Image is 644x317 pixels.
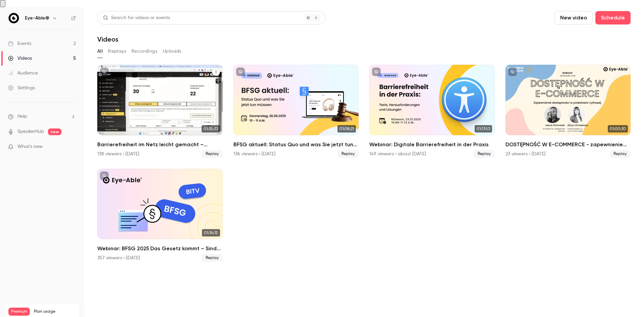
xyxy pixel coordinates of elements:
[100,67,109,76] button: unpublished
[236,67,245,76] button: unpublished
[97,169,223,262] a: 01:34:15Webinar: BFSG 2025 Das Gesetz kommt – Sind Sie bereit?357 viewers • [DATE]Replay
[17,113,27,120] span: Help
[508,67,517,76] button: unpublished
[505,65,631,158] li: DOSTĘPNOŚĆ W E-COMMERCE - zapewnienie dostępności w przestrzeni cyfrowej
[595,11,631,24] button: Schedule
[97,141,223,149] h2: Barrierefreiheit im Netz leicht gemacht – Vorteile für Non-Profits
[97,35,118,43] h1: Videos
[97,65,631,262] ul: Videos
[202,150,223,158] span: Replay
[97,65,223,158] li: Barrierefreiheit im Netz leicht gemacht – Vorteile für Non-Profits
[108,46,126,57] button: Replays
[474,150,495,158] span: Replay
[233,65,359,158] li: BFSG aktuell: Status Quo und was Sie jetzt tun müssen
[8,40,31,47] div: Events
[233,65,359,158] a: 01:08:21BFSG aktuell: Status Quo und was Sie jetzt tun müssen136 viewers • [DATE]Replay
[233,151,275,157] div: 136 viewers • [DATE]
[369,65,495,158] li: Webinar: Digitale Barrierefreiheit in der Praxis
[97,65,223,158] a: 01:35:33Barrierefreiheit im Netz leicht gemacht – Vorteile für Non-Profits138 viewers • [DATE]Replay
[608,125,628,133] span: 01:00:30
[233,141,359,149] h2: BFSG aktuell: Status Quo und was Sie jetzt tun müssen
[372,67,381,76] button: unpublished
[337,150,359,158] span: Replay
[202,229,220,236] span: 01:34:15
[97,245,223,253] h2: Webinar: BFSG 2025 Das Gesetz kommt – Sind Sie bereit?
[17,128,44,135] a: SpeakerHub
[103,14,170,21] div: Search for videos or events
[100,171,109,180] button: unpublished
[131,46,157,57] button: Recordings
[609,150,631,158] span: Replay
[8,113,76,120] li: help-dropdown-opener
[97,255,140,261] div: 357 viewers • [DATE]
[97,46,103,57] button: All
[505,151,545,157] div: 23 viewers • [DATE]
[8,55,32,62] div: Videos
[202,254,223,262] span: Replay
[68,144,76,150] iframe: Noticeable Trigger
[34,309,75,314] span: Plan usage
[8,85,35,91] div: Settings
[8,13,19,23] img: Eye-Able®
[25,15,49,21] h6: Eye-Able®
[163,46,181,57] button: Uploads
[97,151,139,157] div: 138 viewers • [DATE]
[337,125,356,133] span: 01:08:21
[8,308,30,316] span: Premium
[505,65,631,158] a: 01:00:30DOSTĘPNOŚĆ W E-COMMERCE - zapewnienie dostępności w przestrzeni cyfrowej23 viewers • [DAT...
[369,141,495,149] h2: Webinar: Digitale Barrierefreiheit in der Praxis
[202,125,220,133] span: 01:35:33
[48,128,61,135] span: new
[369,65,495,158] a: 01:17:53Webinar: Digitale Barrierefreiheit in der Praxis149 viewers • about [DATE]Replay
[369,151,426,157] div: 149 viewers • about [DATE]
[17,143,43,150] span: What's new
[475,125,492,133] span: 01:17:53
[8,70,38,76] div: Audience
[97,169,223,262] li: Webinar: BFSG 2025 Das Gesetz kommt – Sind Sie bereit?
[554,11,593,24] button: New video
[505,141,631,149] h2: DOSTĘPNOŚĆ W E-COMMERCE - zapewnienie dostępności w przestrzeni cyfrowej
